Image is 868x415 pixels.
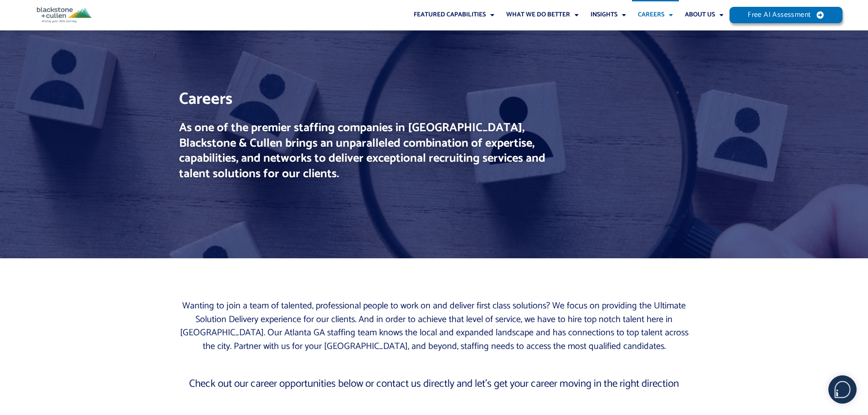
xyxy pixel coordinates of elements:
p: Check out our career opportunities below or contact us directly and let’s get your career moving ... [179,377,689,391]
h2: As one of the premier staffing companies in [GEOGRAPHIC_DATA], Blackstone & Cullen brings an unpa... [179,120,550,182]
a: Free AI Assessment [729,7,842,23]
p: Wanting to join a team of talented, professional people to work on and deliver first class soluti... [179,299,689,354]
span: Free AI Assessment [748,11,811,19]
h1: Careers [179,88,550,111]
img: users%2F5SSOSaKfQqXq3cFEnIZRYMEs4ra2%2Fmedia%2Fimages%2F-Bulle%20blanche%20sans%20fond%20%2B%20ma... [829,376,856,403]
